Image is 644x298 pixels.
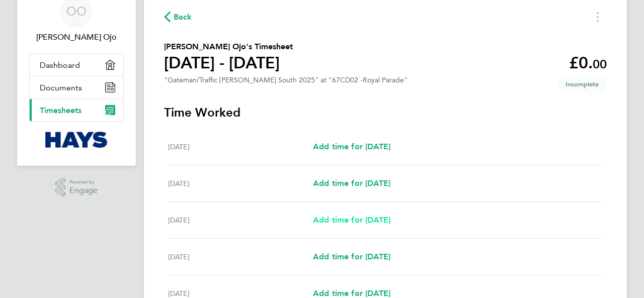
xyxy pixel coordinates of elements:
a: Powered byEngage [55,178,98,197]
a: Dashboard [30,54,123,76]
span: Powered by [69,178,98,186]
div: "Gateman/Traffic [PERSON_NAME] South 2025" at "67CD02 -Royal Parade" [164,76,408,84]
div: [DATE] [168,141,313,153]
span: Add time for [DATE] [313,288,390,298]
span: Add time for [DATE] [313,142,390,151]
span: Engage [69,186,98,195]
h2: [PERSON_NAME] Ojo's Timesheet [164,41,293,53]
a: Add time for [DATE] [313,177,390,189]
a: Add time for [DATE] [313,251,390,263]
span: Dashboard [40,60,80,70]
div: [DATE] [168,214,313,226]
div: [DATE] [168,251,313,263]
div: [DATE] [168,177,313,189]
h3: Time Worked [164,105,607,121]
span: Add time for [DATE] [313,252,390,261]
a: Documents [30,76,123,98]
span: Ola Mathews Ojo [29,31,124,43]
button: Back [164,11,192,23]
a: Add time for [DATE] [313,141,390,153]
span: Back [174,11,192,23]
a: Timesheets [30,99,123,121]
span: Add time for [DATE] [313,215,390,225]
a: Add time for [DATE] [313,214,390,226]
span: Documents [40,83,82,92]
span: Add time for [DATE] [313,178,390,188]
app-decimal: £0. [569,53,607,72]
button: Timesheets Menu [589,9,607,25]
h1: [DATE] - [DATE] [164,53,293,73]
span: 00 [593,57,607,71]
span: OO [66,5,87,18]
a: Go to home page [29,132,124,148]
span: Timesheets [40,106,82,115]
img: hays-logo-retina.png [45,132,108,148]
span: This timesheet is Incomplete. [557,76,607,92]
